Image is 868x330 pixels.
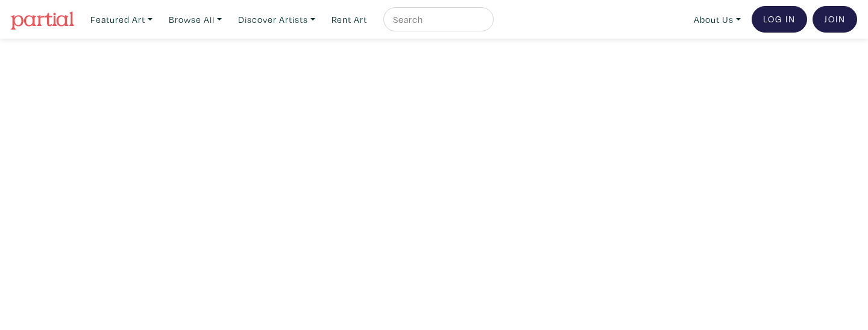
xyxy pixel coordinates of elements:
[688,7,746,32] a: About Us
[85,7,158,32] a: Featured Art
[813,6,857,33] a: Join
[326,7,373,32] a: Rent Art
[233,7,321,32] a: Discover Artists
[392,12,482,27] input: Search
[163,7,227,32] a: Browse All
[752,6,807,33] a: Log In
